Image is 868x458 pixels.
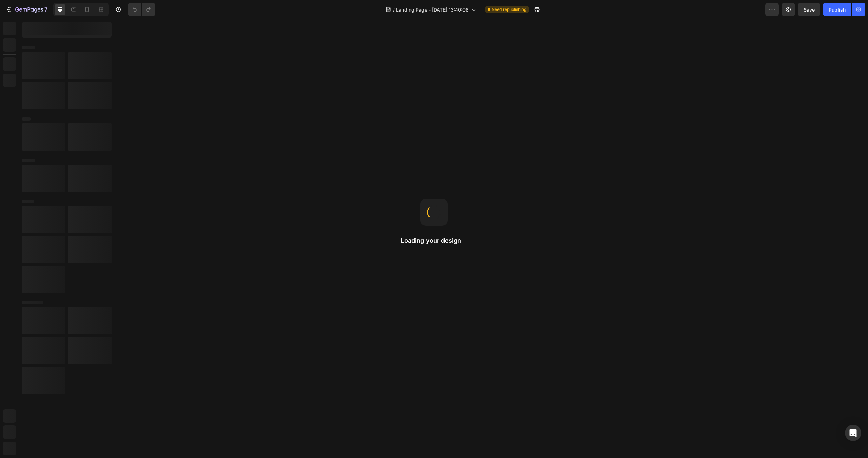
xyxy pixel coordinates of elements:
[829,6,846,13] div: Publish
[798,3,820,16] button: Save
[804,7,815,13] span: Save
[128,3,155,16] div: Undo/Redo
[823,3,851,16] button: Publish
[3,3,51,16] button: 7
[44,5,47,14] p: 7
[396,6,469,13] span: Landing Page - [DATE] 13:40:08
[401,237,467,245] h2: Loading your design
[492,6,526,13] span: Need republishing
[393,6,395,13] span: /
[845,425,861,441] div: Open Intercom Messenger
